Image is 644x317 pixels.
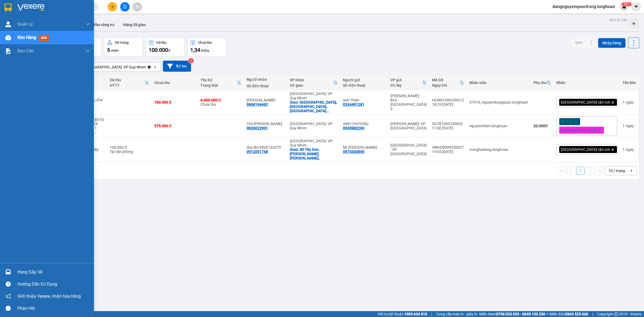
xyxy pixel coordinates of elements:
div: Nhân viên [469,81,528,85]
div: 6.000.000 đ [200,98,241,102]
span: triệu [201,48,209,53]
th: Toggle SortBy [107,76,151,90]
div: VP gửi [390,78,422,82]
span: Miền Nam [479,311,545,317]
div: ĐC giao [290,83,333,88]
div: SGTB1009250002 [432,122,464,126]
img: icon-new-feature [622,4,627,9]
sup: 3 [188,58,194,63]
div: Số điện thoại [343,83,385,88]
span: Giới thiệu Vexere, nhận hoa hồng [17,293,81,300]
span: ngày [625,124,634,128]
span: question-circle [6,282,11,287]
span: đ [168,48,170,53]
strong: 20.000 đ [533,124,548,128]
div: [GEOGRAPHIC_DATA]: VP Quy Nhơn [290,122,338,130]
div: 47319_nguyendongquan.longhoan [469,100,528,104]
div: Chưa thu [200,98,241,107]
div: HCM91009250012 [432,98,464,102]
button: Nhập hàng [598,38,625,48]
button: aim [133,2,142,12]
div: Người nhận [247,77,284,82]
div: Mr Đôn [343,145,385,150]
div: Mã GD [432,78,460,82]
span: ⚪️ [547,313,548,315]
div: Tạo kho hàng mới [628,18,639,29]
div: anh Thiên [343,98,385,102]
div: 575.000 đ [154,124,195,128]
span: Quản Lý [17,21,33,27]
div: [GEOGRAPHIC_DATA]: VP Quy Nhơn [290,92,338,100]
button: Đã thu100.000đ [146,37,185,57]
svg: Clear value [147,65,151,69]
div: Trạng thái [200,83,237,88]
span: Hỗ trợ kỹ thuật: [378,311,427,317]
span: down [86,22,90,26]
input: Selected Bình Định: VP Quy Nhơn. [147,64,147,70]
span: ... [93,130,96,134]
strong: 0708 023 035 - 0935 103 250 [496,312,545,316]
div: Chưa thu [198,41,212,45]
th: Toggle SortBy [388,76,429,90]
div: Tại văn phòng [110,150,149,154]
div: Số điện thoại [247,84,284,88]
span: Cung cấp máy in - giấy in: [436,311,478,317]
span: file-add [123,5,127,9]
div: 0868194462 [247,102,268,107]
span: ngày [625,147,634,152]
img: warehouse-icon [5,35,11,41]
div: Chưa thu [154,81,195,85]
div: tronghadong.longhoan [469,147,528,152]
strong: 1900 633 818 [404,312,427,316]
div: Ngày ĐH [432,83,460,88]
div: 760.000 đ [154,100,195,104]
div: Người gửi [343,78,385,82]
img: warehouse-icon [5,269,11,275]
div: 100.000 đ [110,145,149,150]
span: [GEOGRAPHIC_DATA] tận nơi [561,147,610,152]
span: 1,34 [190,47,200,53]
div: ĐC lấy [390,83,422,88]
div: ver 1.8.143 [609,17,627,23]
div: HNHD0909250037 [432,145,464,150]
div: 0945882269 [343,126,364,130]
span: món [111,48,119,53]
div: Giao: 80 Tây Sơn,Nguyễn Văn Cừ, Quy Nhơn, [290,147,338,160]
img: warehouse-icon [5,21,11,27]
button: Bộ lọc [163,61,191,72]
span: | [592,311,593,317]
span: mới [39,35,49,41]
span: 5 [107,47,110,53]
th: Toggle SortBy [198,76,244,90]
div: 11:06 [DATE] [432,126,464,130]
button: Chưa thu1,34 triệu [187,37,226,57]
div: Đã thu [110,78,144,82]
div: Tồn kho [623,81,636,85]
strong: 0369 525 060 [565,312,588,316]
th: Toggle SortBy [531,76,554,90]
span: Kho hàng [17,35,36,40]
span: Miền Bắc [550,311,588,317]
div: 10 / trang [608,168,625,173]
div: Nhãn [556,81,617,85]
div: [GEOGRAPHIC_DATA] : VP [GEOGRAPHIC_DATA] [390,143,427,156]
div: [GEOGRAPHIC_DATA]: VP Quy Nhơn [290,139,338,147]
div: ANH CHƯƠNG [343,122,385,126]
div: [PERSON_NAME]: Kho [GEOGRAPHIC_DATA] 9 [390,94,427,111]
span: plus [111,5,114,9]
th: Toggle SortBy [287,76,340,90]
button: plus [108,2,117,12]
div: [GEOGRAPHIC_DATA]: VP Quy Nhơn [86,64,146,70]
div: Phản hồi [17,304,90,312]
div: 18:29 [DATE] [432,102,464,107]
svg: open [629,169,634,173]
button: file-add [120,2,130,12]
img: solution-icon [5,48,11,54]
span: dangnguyenquoctrung.longhoan [548,3,619,10]
div: duy lân 0965142079 [247,145,284,150]
div: Hàng sắp về [17,268,90,276]
span: copyright [614,312,618,316]
span: | [431,311,432,317]
span: caret-down [634,4,639,9]
button: Kho công nợ [89,18,119,31]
